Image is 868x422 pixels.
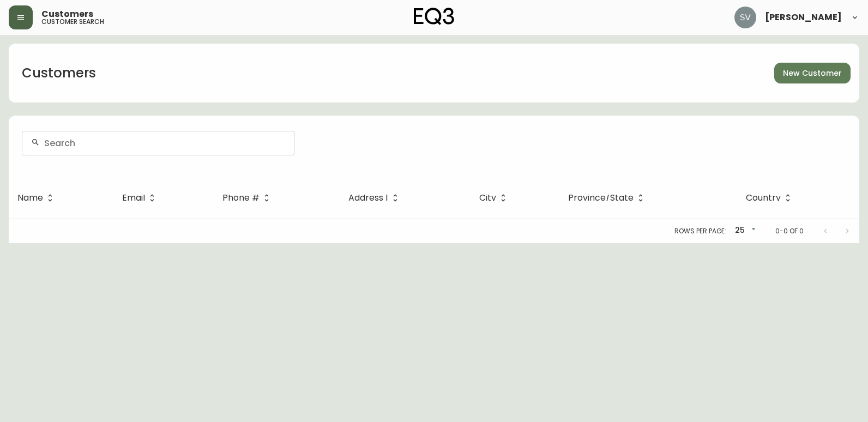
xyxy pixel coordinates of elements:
[746,195,781,201] span: Country
[17,193,57,203] span: Name
[222,193,274,203] span: Phone #
[222,195,260,201] span: Phone #
[568,195,634,201] span: Province/State
[348,195,388,201] span: Address 1
[41,10,93,19] span: Customers
[765,13,842,22] span: [PERSON_NAME]
[479,193,510,203] span: City
[734,7,756,28] img: 0ef69294c49e88f033bcbeb13310b844
[775,226,804,236] p: 0-0 of 0
[774,63,851,83] button: New Customer
[41,19,104,25] h5: customer search
[22,64,96,82] h1: Customers
[17,195,43,201] span: Name
[479,195,496,201] span: City
[414,8,454,25] img: logo
[568,193,648,203] span: Province/State
[44,138,285,148] input: Search
[122,193,159,203] span: Email
[731,222,758,240] div: 25
[674,226,726,236] p: Rows per page:
[348,193,402,203] span: Address 1
[783,67,842,80] span: New Customer
[746,193,795,203] span: Country
[122,195,145,201] span: Email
